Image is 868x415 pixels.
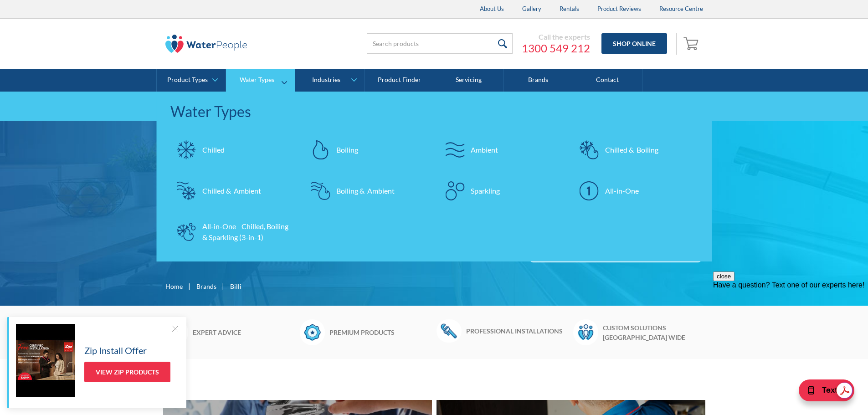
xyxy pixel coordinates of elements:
div: All-in-One Chilled, Boiling & Sparkling (3-in-1) [202,221,291,243]
img: The Water People [165,35,247,53]
a: All-in-One Chilled, Boiling & Sparkling (3-in-1) [170,216,296,248]
a: Sparkling [439,175,564,207]
img: Waterpeople Symbol [573,319,598,345]
a: Product Finder [365,69,434,92]
h6: Professional installations [466,326,569,336]
a: Brands [503,69,573,92]
h5: Zip Install Offer [84,343,147,357]
div: Product Types [167,76,208,84]
div: Call the experts [522,32,590,41]
a: Open empty cart [681,33,703,55]
a: Home [165,282,183,291]
a: View Zip Products [84,362,170,382]
div: Water Types [170,101,699,123]
div: Industries [312,76,340,84]
h6: Premium products [329,328,432,337]
a: Product Types [157,69,226,92]
a: 1300 549 212 [522,41,590,55]
iframe: podium webchat widget prompt [713,272,868,381]
a: Contact [573,69,642,92]
div: Boiling [336,144,358,155]
div: Water Types [240,76,274,84]
a: Boiling & Ambient [304,175,430,207]
h6: Expert advice [193,328,295,337]
h6: Custom solutions [GEOGRAPHIC_DATA] wide [603,323,705,342]
a: Industries [295,69,364,92]
a: Shop Online [601,33,667,54]
nav: Water Types [157,92,712,261]
div: Sparkling [471,185,500,196]
div: All-in-One [605,185,639,196]
a: Boiling [304,134,430,166]
div: Billi [230,282,241,291]
div: Ambient [471,144,498,155]
a: Servicing [434,69,503,92]
div: Chilled & Boiling [605,144,658,155]
div: | [221,281,226,292]
a: Chilled [170,134,296,166]
img: Badge [300,319,325,345]
div: Chilled [202,144,225,155]
div: Chilled & Ambient [202,185,261,196]
a: All-in-One [573,175,699,207]
img: Zip Install Offer [16,324,75,397]
div: | [187,281,192,292]
div: Boiling & Ambient [336,185,395,196]
a: Ambient [439,134,564,166]
a: Chilled & Ambient [170,175,296,207]
a: Brands [196,282,216,291]
input: Search products [367,33,513,54]
a: Water Types [226,69,295,92]
img: shopping cart [683,36,701,51]
a: Chilled & Boiling [573,134,699,166]
iframe: podium webchat widget bubble [777,369,868,415]
img: Wrench [437,319,462,342]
